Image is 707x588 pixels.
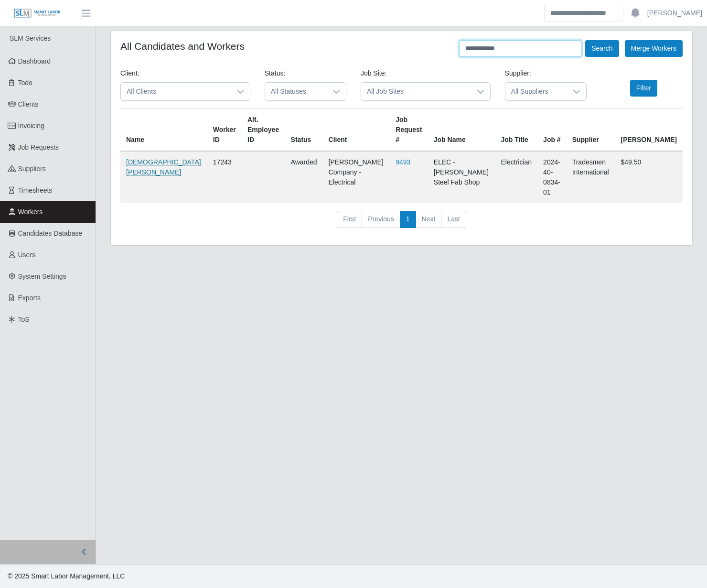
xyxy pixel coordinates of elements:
[18,100,39,108] span: Clients
[18,272,66,280] span: System Settings
[120,40,245,52] h4: All Candidates and Workers
[18,57,51,65] span: Dashboard
[8,572,125,580] span: © 2025 Smart Labor Management, LLC
[207,109,242,152] th: Worker ID
[625,40,683,57] button: Merge Workers
[18,143,59,151] span: Job Requests
[18,165,46,173] span: Suppliers
[18,229,83,237] span: Candidates Database
[505,68,531,78] label: Supplier:
[495,151,538,203] td: Electrician
[265,68,286,78] label: Status:
[207,151,242,203] td: 17243
[265,83,327,100] span: All Statuses
[428,109,495,152] th: Job Name
[18,208,43,216] span: Workers
[544,5,623,22] input: Search
[242,109,285,152] th: Alt. Employee ID
[567,151,615,203] td: Tradesmen International
[323,109,390,152] th: Client
[18,186,53,194] span: Timesheets
[18,294,41,302] span: Exports
[121,83,231,100] span: All Clients
[285,151,323,203] td: awarded
[13,8,61,19] img: SLM Logo
[120,68,139,78] label: Client:
[647,8,702,18] a: [PERSON_NAME]
[18,316,30,323] span: ToS
[126,158,201,176] a: [DEMOGRAPHIC_DATA][PERSON_NAME]
[585,40,619,57] button: Search
[495,109,538,152] th: Job Title
[120,211,683,236] nav: pagination
[400,211,416,228] a: 1
[18,122,44,130] span: Invoicing
[537,151,567,203] td: 2024-40-0834-01
[567,109,615,152] th: Supplier
[428,151,495,203] td: ELEC - [PERSON_NAME] Steel Fab Shop
[615,109,683,152] th: [PERSON_NAME]
[361,68,386,78] label: Job Site:
[390,109,428,152] th: Job Request #
[323,151,390,203] td: [PERSON_NAME] Company - Electrical
[361,83,471,100] span: All Job Sites
[630,80,657,97] button: Filter
[10,34,51,42] span: SLM Services
[120,109,207,152] th: Name
[615,151,683,203] td: $49.50
[18,79,32,87] span: Todo
[396,158,410,166] a: 9493
[537,109,567,152] th: Job #
[18,251,36,259] span: Users
[285,109,323,152] th: Status
[505,83,567,100] span: All Suppliers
